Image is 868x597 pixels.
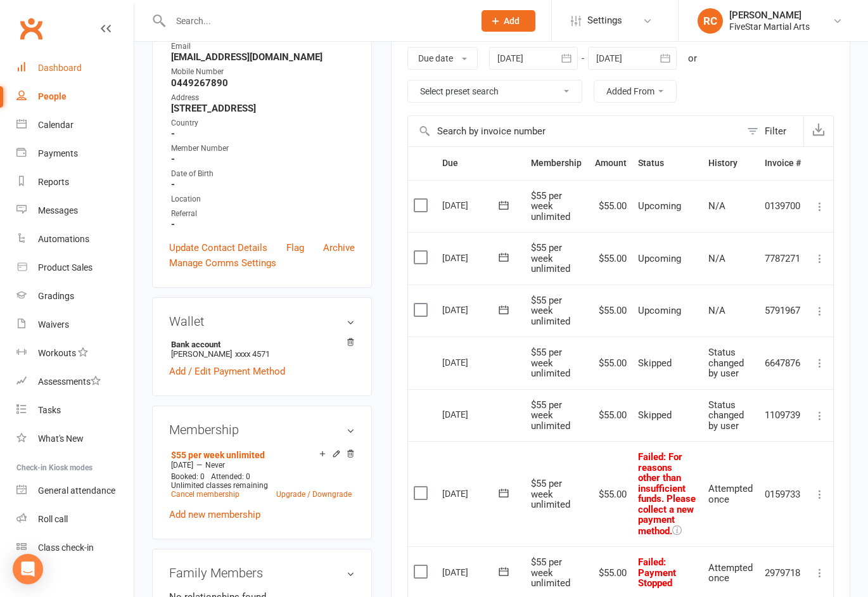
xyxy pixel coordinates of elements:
[13,554,43,584] div: Open Intercom Messenger
[38,120,73,130] div: Calendar
[638,253,681,264] span: Upcoming
[437,147,525,179] th: Due
[442,352,501,372] div: [DATE]
[16,254,134,282] a: Product Sales
[16,396,134,425] a: Tasks
[38,405,61,415] div: Tasks
[211,472,250,481] span: Attended: 0
[589,180,632,233] td: $55.00
[703,147,759,179] th: History
[16,139,134,168] a: Payments
[16,225,134,254] a: Automations
[16,196,134,225] a: Messages
[235,349,270,359] span: xxxx 4571
[729,10,810,21] div: [PERSON_NAME]
[171,77,355,89] strong: 0449267890
[16,54,134,82] a: Dashboard
[638,451,696,537] span: Failed
[698,8,723,34] div: RC
[38,433,84,444] div: What's New
[632,147,703,179] th: Status
[171,66,355,78] div: Mobile Number
[167,12,465,30] input: Search...
[169,240,267,255] a: Update Contact Details
[442,562,501,582] div: [DATE]
[171,41,355,53] div: Email
[16,168,134,196] a: Reports
[171,208,355,220] div: Referral
[759,147,807,179] th: Invoice #
[169,509,260,520] a: Add new membership
[16,111,134,139] a: Calendar
[276,490,352,499] a: Upgrade / Downgrade
[169,364,285,379] a: Add / Edit Payment Method
[759,389,807,442] td: 1109739
[38,63,82,73] div: Dashboard
[708,253,725,264] span: N/A
[765,124,786,139] div: Filter
[759,285,807,337] td: 5791967
[16,82,134,111] a: People
[171,481,268,490] span: Unlimited classes remaining
[638,556,676,589] span: : Payment Stopped
[171,153,355,165] strong: -
[169,338,355,361] li: [PERSON_NAME]
[171,51,355,63] strong: [EMAIL_ADDRESS][DOMAIN_NAME]
[169,255,276,271] a: Manage Comms Settings
[442,300,501,319] div: [DATE]
[708,562,753,584] span: Attempted once
[531,242,570,274] span: $55 per week unlimited
[638,409,672,421] span: Skipped
[589,441,632,546] td: $55.00
[589,232,632,285] td: $55.00
[531,556,570,589] span: $55 per week unlimited
[169,423,355,437] h3: Membership
[205,461,225,470] span: Never
[531,399,570,432] span: $55 per week unlimited
[16,311,134,339] a: Waivers
[589,147,632,179] th: Amount
[169,566,355,580] h3: Family Members
[171,168,355,180] div: Date of Birth
[171,92,355,104] div: Address
[638,305,681,316] span: Upcoming
[168,460,355,470] div: —
[531,347,570,379] span: $55 per week unlimited
[171,490,239,499] a: Cancel membership
[38,376,101,387] div: Assessments
[759,337,807,389] td: 6647876
[38,177,69,187] div: Reports
[708,399,744,432] span: Status changed by user
[589,389,632,442] td: $55.00
[759,180,807,233] td: 0139700
[171,472,205,481] span: Booked: 0
[759,232,807,285] td: 7787271
[38,205,78,215] div: Messages
[16,425,134,453] a: What's New
[171,450,265,460] a: $55 per week unlimited
[38,291,74,301] div: Gradings
[38,262,93,273] div: Product Sales
[638,556,676,589] span: Failed
[589,285,632,337] td: $55.00
[16,282,134,311] a: Gradings
[38,542,94,553] div: Class check-in
[587,6,622,35] span: Settings
[408,116,741,146] input: Search by invoice number
[38,148,78,158] div: Payments
[16,477,134,505] a: General attendance kiosk mode
[638,357,672,369] span: Skipped
[407,47,478,70] button: Due date
[741,116,803,146] button: Filter
[594,80,677,103] button: Added From
[171,193,355,205] div: Location
[708,305,725,316] span: N/A
[171,128,355,139] strong: -
[442,404,501,424] div: [DATE]
[759,441,807,546] td: 0159733
[442,248,501,267] div: [DATE]
[729,21,810,32] div: FiveStar Martial Arts
[16,505,134,534] a: Roll call
[531,295,570,327] span: $55 per week unlimited
[171,179,355,190] strong: -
